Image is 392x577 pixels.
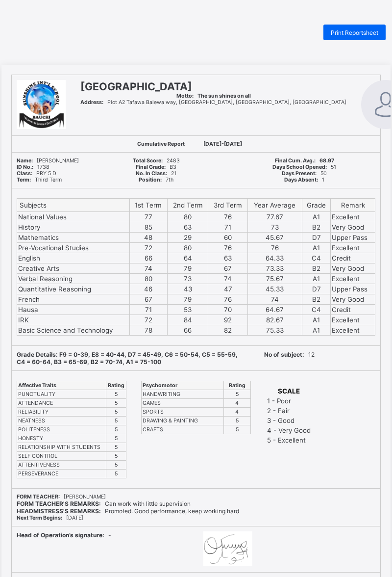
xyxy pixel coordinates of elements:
td: Excellent [331,212,375,222]
td: 5 [106,461,126,470]
span: 12 [264,351,315,358]
td: 92 [208,315,247,325]
td: 73 [247,222,302,233]
td: ATTENTIVENESS [17,461,106,470]
td: 5 [106,425,126,434]
span: 51 [272,164,336,170]
td: C4 [302,253,331,263]
td: SPORTS [142,408,224,417]
td: Upper Pass [331,233,375,243]
td: HANDWRITING [142,390,224,399]
td: A1 [302,212,331,222]
td: A1 [302,325,331,336]
b: Days Absent: [284,177,318,183]
b: Position: [139,177,162,183]
span: 7th [139,177,173,183]
td: 29 [167,233,208,243]
td: English [17,253,130,263]
span: 21 [136,170,176,177]
span: 2483 [133,157,180,164]
td: B2 [302,294,331,305]
td: Very Good [331,294,375,305]
td: A1 [302,274,331,284]
td: PUNCTUALITY [17,390,106,399]
b: Total Score: [133,157,163,164]
td: 71 [130,305,168,315]
td: 75.67 [247,274,302,284]
th: Rating [223,381,250,390]
td: C4 [302,305,331,315]
td: 64 [167,253,208,263]
span: 1 [284,177,324,183]
th: SCALE [267,387,311,395]
td: 63 [167,222,208,233]
td: Basic Science and Technology [17,325,130,336]
td: 3 - Good [267,416,311,425]
b: Head of Operation’s signature: [17,531,104,539]
span: [DATE]-[DATE] [203,141,242,147]
td: 80 [167,212,208,222]
td: 1 - Poor [267,396,311,405]
td: 5 [106,408,126,417]
th: Subjects [17,199,130,212]
td: 5 [106,470,126,478]
td: B2 [302,263,331,274]
span: B3 [136,164,176,170]
b: Address: [80,99,103,105]
td: RELATIONSHIP WITH STUDENTS [17,443,106,452]
span: PRY 5 D [17,170,56,177]
td: 79 [167,263,208,274]
td: 77 [130,212,168,222]
td: 5 [106,399,126,408]
td: D7 [302,284,331,294]
td: Mathematics [17,233,130,243]
th: Affective Traits [17,381,106,390]
b: FORM TEACHER'S REMARKS: [17,500,101,507]
td: 64.33 [247,253,302,263]
b: HEADMISTRESS'S REMARKS: [17,507,101,515]
span: [PERSON_NAME] [17,157,79,164]
td: 5 [223,417,250,425]
b: Grade Details: F9 = 0-39, E8 = 40-44, D7 = 45-49, C6 = 50-54, C5 = 55-59, C4 = 60-64, B3 = 65-69,... [17,351,238,366]
td: 76 [208,243,247,253]
th: 2nd Term [167,199,208,212]
th: Psychomotor [142,381,224,390]
td: Excellent [331,274,375,284]
td: HONESTY [17,434,106,443]
td: History [17,222,130,233]
td: Hausa [17,305,130,315]
b: Days Present: [282,170,317,177]
td: RELIABILITY [17,408,106,417]
td: Excellent [331,315,375,325]
td: 70 [208,305,247,315]
td: Very Good [331,263,375,274]
span: [DATE] [17,515,83,521]
td: 48 [130,233,168,243]
td: 67 [208,263,247,274]
td: 5 - Excellent [267,436,311,445]
span: [PERSON_NAME] [17,494,106,500]
td: 67 [130,294,168,305]
b: Final Grade: [136,164,166,170]
td: Creative Arts [17,263,130,274]
td: 66 [130,253,168,263]
td: Credit [331,305,375,315]
span: Plot A2 Tafawa Balewa way, [GEOGRAPHIC_DATA], [GEOGRAPHIC_DATA], [GEOGRAPHIC_DATA] [80,99,346,105]
td: 45.67 [247,233,302,243]
td: 4 - Very Good [267,426,311,435]
td: French [17,294,130,305]
td: Upper Pass [331,284,375,294]
span: Promoted. Good performance, keep working hard [17,507,239,515]
span: Third Term [17,177,62,183]
b: Next Term Begins: [17,515,62,521]
b: Class: [17,170,32,177]
td: A1 [302,315,331,325]
td: 77.67 [247,212,302,222]
td: 84 [167,315,208,325]
th: 3rd Term [208,199,247,212]
td: Verbal Reasoning [17,274,130,284]
td: 43 [167,284,208,294]
td: 72 [130,243,168,253]
td: 73.33 [247,263,302,274]
b: Cumulative Report [137,141,185,147]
